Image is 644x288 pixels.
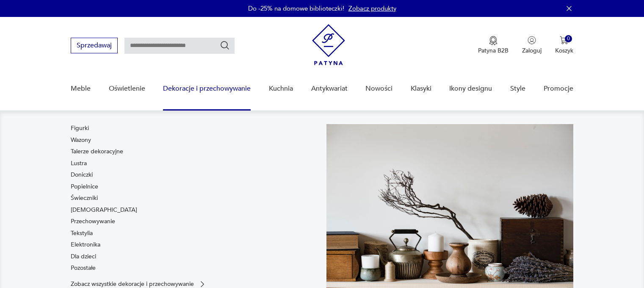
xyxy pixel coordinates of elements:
p: Koszyk [555,47,573,55]
a: Przechowywanie [71,217,115,226]
p: Do -25% na domowe biblioteczki! [248,4,344,13]
a: Doniczki [71,171,93,179]
a: Świeczniki [71,194,98,202]
a: Antykwariat [311,72,348,105]
button: Zaloguj [522,36,542,55]
a: Figurki [71,124,89,133]
a: Popielnice [71,183,98,191]
button: Sprzedawaj [71,38,118,53]
a: Zobacz produkty [348,4,396,13]
a: Lustra [71,159,87,168]
a: Talerze dekoracyjne [71,147,123,156]
div: 0 [565,35,572,42]
a: Pozostałe [71,264,96,272]
button: Patyna B2B [478,36,509,55]
img: Ikona koszyka [560,36,568,44]
a: Dekoracje i przechowywanie [163,72,251,105]
a: Klasyki [411,72,431,105]
a: Promocje [544,72,573,105]
a: Style [510,72,525,105]
img: Ikonka użytkownika [528,36,536,44]
img: Patyna - sklep z meblami i dekoracjami vintage [312,24,345,65]
a: Dla dzieci [71,252,96,261]
a: Oświetlenie [109,72,145,105]
p: Zaloguj [522,47,542,55]
button: Szukaj [220,40,230,50]
a: Elektronika [71,241,100,249]
button: 0Koszyk [555,36,573,55]
a: [DEMOGRAPHIC_DATA] [71,206,137,214]
a: Tekstylia [71,229,93,238]
img: Ikona medalu [489,36,498,45]
a: Meble [71,72,91,105]
a: Nowości [365,72,392,105]
a: Sprzedawaj [71,43,118,49]
a: Ikona medaluPatyna B2B [478,36,509,55]
a: Wazony [71,136,91,144]
a: Kuchnia [269,72,293,105]
p: Zobacz wszystkie dekoracje i przechowywanie [71,281,194,287]
a: Ikony designu [449,72,492,105]
p: Patyna B2B [478,47,509,55]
